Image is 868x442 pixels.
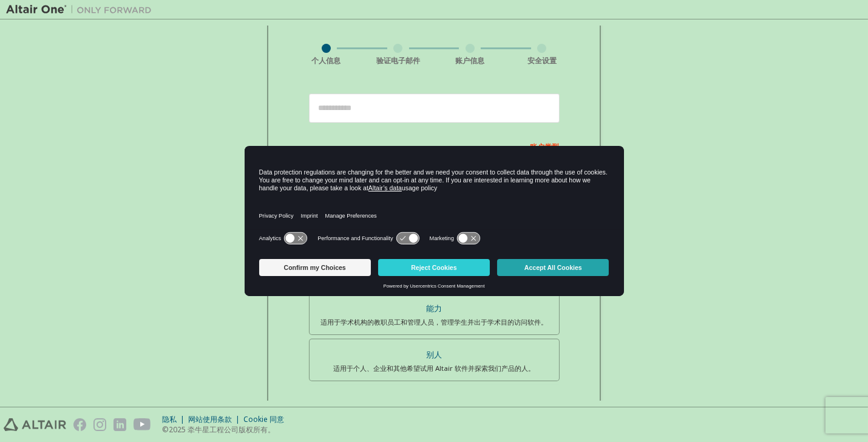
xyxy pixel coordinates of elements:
img: facebook.svg [73,418,86,431]
img: linkedin.svg [114,418,126,431]
img: altair_logo.svg [4,418,66,431]
div: 账户类型 [309,136,560,156]
div: 您的个人资料 [309,399,560,419]
div: 验证电子邮件 [362,56,435,66]
img: 牵牛星一号 [6,4,158,16]
div: 安全设置 [506,56,578,66]
div: 网站使用条款 [188,415,243,424]
div: 个人信息 [290,56,362,66]
div: 账户信息 [434,56,506,66]
p: © [162,424,291,435]
div: 能力 [317,300,552,317]
div: 适用于学术机构的教职员工和管理人员，管理学生并出于学术目的访问软件。 [317,317,552,327]
img: youtube.svg [134,418,151,431]
div: Cookie 同意 [243,415,291,424]
div: 适用于个人、企业和其他希望试用 Altair 软件并探索我们产品的人。 [317,364,552,373]
div: 隐私 [162,415,188,424]
img: instagram.svg [93,418,106,431]
font: 2025 牵牛星工程公司版权所有。 [169,424,275,435]
div: 别人 [317,347,552,364]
